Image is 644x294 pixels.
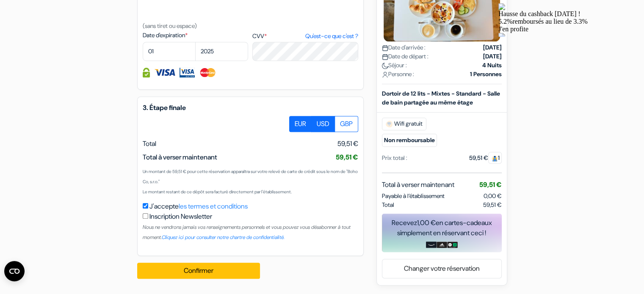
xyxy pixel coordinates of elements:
[252,32,358,41] label: CVV
[143,68,150,77] img: Information de carte de crédit entièrement encryptée et sécurisée
[382,62,388,69] img: moon.svg
[143,189,292,195] small: Le montant restant de ce dépôt sera facturé directement par l'établissement.
[334,116,358,132] label: GBP
[426,241,437,248] img: amazon-card-no-text.png
[311,116,335,132] label: USD
[483,43,502,52] strong: [DATE]
[447,241,458,248] img: uber-uber-eats-card.png
[3,10,142,18] div: Hausse du cashback [DATE] !
[3,33,10,40] img: close.png
[149,201,248,212] label: J'accepte
[179,202,248,211] a: les termes et conditions
[469,153,502,162] div: 59,51 €
[382,52,428,60] span: Date de départ :
[382,179,454,190] span: Total à verser maintenant
[143,169,358,184] small: Un montant de 59,51 € pour cette réservation apparaîtra sur votre relevé de carte de crédit sous ...
[382,261,501,277] a: Changer votre réservation
[382,43,426,52] span: Date d'arrivée :
[417,218,436,227] span: 1,00 €
[382,89,500,106] b: Dortoir de 12 lits - Mixtes - Standard - Salle de bain partagée au même étage
[382,133,437,146] small: Non remboursable
[143,22,197,30] small: (sans tiret ou espace)
[3,18,142,25] div: remboursés au lieu de 3.3%
[143,31,248,40] label: Date d'expiration
[382,60,407,69] span: Séjour :
[337,139,358,149] span: 59,51 €
[289,116,312,132] label: EUR
[143,153,217,162] span: Total à verser maintenant
[3,3,10,10] img: large-icon256.png
[492,155,498,161] img: guest.svg
[382,71,388,77] img: user_icon.svg
[149,212,212,222] label: Inscription Newsletter
[3,25,142,33] div: J'en profite
[470,69,502,78] strong: 1 Personnes
[336,153,358,162] span: 59,51 €
[382,191,445,200] span: Payable à l’établissement
[488,151,502,163] span: 1
[382,153,407,162] div: Prix total :
[137,263,260,279] button: Confirmer
[482,60,502,69] strong: 4 Nuits
[483,52,502,60] strong: [DATE]
[3,18,17,25] span: 5.2%
[180,68,195,77] img: Visa Electron
[162,234,285,241] a: Cliquez ici pour consulter notre chartre de confidentialité.
[305,32,358,41] a: Qu'est-ce que c'est ?
[484,192,502,199] span: 0,00 €
[143,104,358,112] h5: 3. Étape finale
[382,69,414,78] span: Personne :
[386,120,392,127] img: free_wifi.svg
[382,217,502,238] div: Recevez en cartes-cadeaux simplement en réservant ceci !
[382,53,388,60] img: calendar.svg
[154,68,175,77] img: Visa
[143,224,351,241] small: Nous ne vendrons jamais vos renseignements personnels et vous pouvez vous désabonner à tout moment.
[483,200,502,209] span: 59,51 €
[382,117,426,130] span: Wifi gratuit
[382,44,388,51] img: calendar.svg
[437,241,447,248] img: adidas-card.png
[382,200,394,209] span: Total
[479,180,502,189] span: 59,51 €
[290,116,358,132] div: Basic radio toggle button group
[199,68,216,77] img: Master Card
[143,139,156,148] span: Total
[4,261,25,281] button: Ouvrir le widget CMP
